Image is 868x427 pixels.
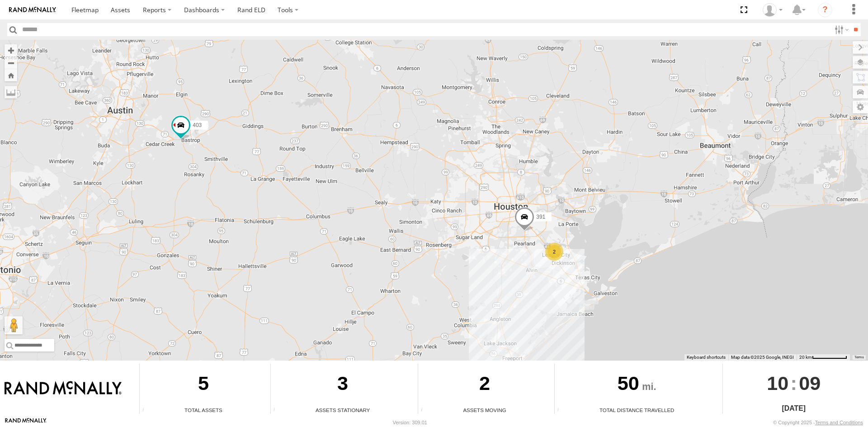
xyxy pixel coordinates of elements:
div: Todd Smith [759,3,786,17]
a: Terms and Conditions [815,420,863,425]
div: Total Distance Travelled [555,406,719,414]
div: Total number of assets current stationary. [271,407,284,414]
label: Map Settings [853,101,868,113]
div: 50 [555,364,719,406]
span: 10 [767,364,788,403]
div: © Copyright 2025 - [773,420,863,425]
button: Keyboard shortcuts [687,354,726,361]
div: 3 [271,364,415,406]
div: : [723,364,865,403]
div: 5 [140,364,267,406]
div: Total number of Enabled Assets [140,407,153,414]
a: Terms (opens in new tab) [854,355,864,359]
span: Map data ©2025 Google, INEGI [731,355,794,360]
div: Version: 309.01 [393,420,427,425]
label: Search Filter Options [831,23,850,36]
span: 403 [193,122,202,128]
i: ? [818,3,832,17]
span: 391 [536,214,545,220]
button: Zoom in [5,44,17,56]
button: Drag Pegman onto the map to open Street View [5,316,23,334]
button: Zoom out [5,56,17,69]
div: 2 [418,364,551,406]
div: [DATE] [723,403,865,414]
div: Total Assets [140,406,267,414]
span: 20 km [799,355,812,360]
label: Measure [5,86,17,99]
div: 2 [545,243,563,261]
div: Assets Moving [418,406,551,414]
button: Map Scale: 20 km per 74 pixels [797,354,850,361]
a: Visit our Website [5,418,47,427]
span: 09 [799,364,821,403]
div: Assets Stationary [271,406,415,414]
img: Rand McNally [5,381,122,396]
button: Zoom Home [5,69,17,81]
div: Total number of assets current in transit. [418,407,432,414]
img: rand-logo.svg [9,7,56,13]
div: Total distance travelled by all assets within specified date range and applied filters [555,407,568,414]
